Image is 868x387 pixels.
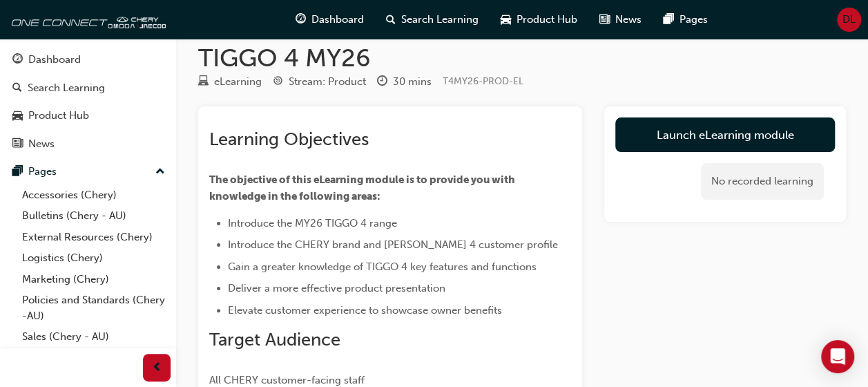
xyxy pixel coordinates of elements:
[228,304,502,317] span: Elevate customer experience to showcase owner benefits
[155,163,165,181] span: up-icon
[311,12,364,28] span: Dashboard
[588,6,653,34] a: news-iconNews
[701,163,824,200] div: No recorded learning
[17,326,171,348] a: Sales (Chery - AU)
[653,6,719,34] a: pages-iconPages
[393,74,432,90] div: 30 mins
[6,75,171,101] a: Search Learning
[377,73,432,91] div: Duration
[443,75,523,87] span: Learning resource code
[517,12,577,28] span: Product Hub
[152,359,162,377] span: prev-icon
[28,108,89,124] div: Product Hub
[12,82,22,95] span: search-icon
[214,74,262,90] div: eLearning
[12,138,23,151] span: news-icon
[284,6,375,34] a: guage-iconDashboard
[209,329,340,350] span: Target Audience
[17,227,171,248] a: External Resources (Chery)
[17,205,171,227] a: Bulletins (Chery - AU)
[12,54,23,66] span: guage-icon
[273,73,366,91] div: Stream
[6,131,171,157] a: News
[28,80,105,96] div: Search Learning
[17,247,171,269] a: Logistics (Chery)
[6,103,171,129] a: Product Hub
[28,164,57,180] div: Pages
[6,159,171,185] button: Pages
[837,8,861,32] button: DL
[377,76,387,88] span: clock-icon
[209,173,517,202] span: The objective of this eLearning module is to provide you with knowledge in the following areas:
[842,12,856,28] span: DL
[599,11,610,28] span: news-icon
[615,12,642,28] span: News
[17,269,171,290] a: Marketing (Chery)
[821,340,854,373] div: Open Intercom Messenger
[17,185,171,206] a: Accessories (Chery)
[7,6,166,33] img: oneconnect
[12,166,23,178] span: pages-icon
[6,47,171,73] a: Dashboard
[198,76,209,88] span: learningResourceType_ELEARNING-icon
[228,261,537,273] span: Gain a greater knowledge of TIGGO 4 key features and functions
[375,6,490,34] a: search-iconSearch Learning
[198,73,262,91] div: Type
[401,12,479,28] span: Search Learning
[490,6,588,34] a: car-iconProduct Hub
[209,374,365,386] span: All CHERY customer-facing staff
[209,129,369,150] span: Learning Objectives
[6,44,171,159] button: DashboardSearch LearningProduct HubNews
[228,282,445,294] span: Deliver a more effective product presentation
[386,11,396,28] span: search-icon
[615,117,835,152] a: Launch eLearning module
[228,217,397,229] span: Introduce the MY26 TIGGO 4 range
[17,290,171,326] a: Policies and Standards (Chery -AU)
[12,110,23,122] span: car-icon
[501,11,511,28] span: car-icon
[273,76,283,88] span: target-icon
[679,12,708,28] span: Pages
[289,74,366,90] div: Stream: Product
[198,43,846,73] h1: TIGGO 4 MY26
[28,52,81,68] div: Dashboard
[28,136,55,152] div: News
[296,11,306,28] span: guage-icon
[17,348,171,369] a: All Pages
[228,238,558,251] span: Introduce the CHERY brand and [PERSON_NAME] 4 customer profile
[664,11,674,28] span: pages-icon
